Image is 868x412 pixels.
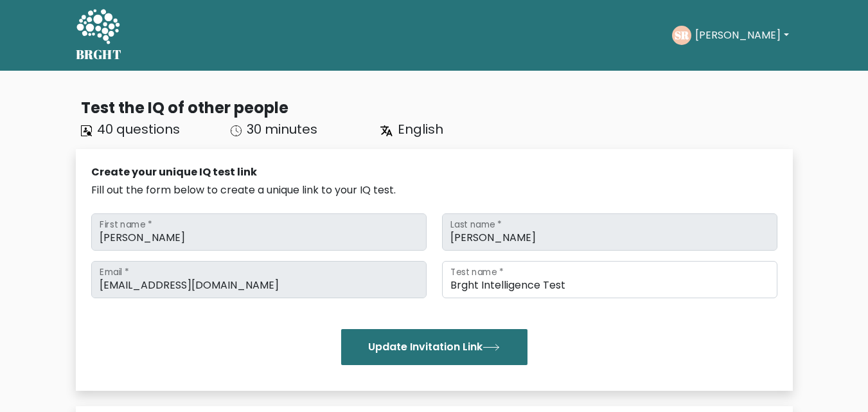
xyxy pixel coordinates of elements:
button: Update Invitation Link [341,329,527,365]
input: Email [91,261,427,298]
a: BRGHT [76,5,122,66]
input: First name [91,213,427,251]
div: Test the IQ of other people [81,96,793,120]
span: English [398,120,443,138]
text: SR [675,28,689,42]
span: 30 minutes [247,120,317,138]
input: Last name [442,213,777,251]
button: [PERSON_NAME] [691,27,792,44]
h5: BRGHT [76,47,122,62]
div: Fill out the form below to create a unique link to your IQ test. [91,183,777,198]
div: Create your unique IQ test link [91,165,777,180]
input: Test name [442,261,777,298]
span: 40 questions [97,120,180,138]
